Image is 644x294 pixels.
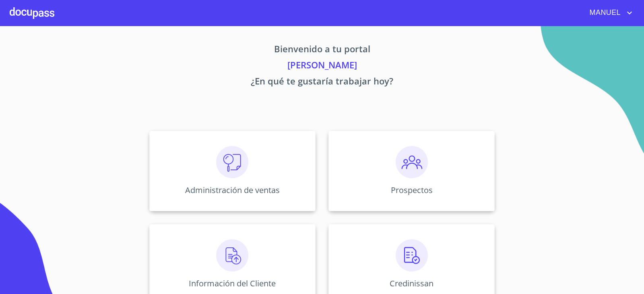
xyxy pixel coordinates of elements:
[216,239,248,271] img: carga.png
[584,6,634,19] button: account of current user
[584,6,625,19] span: MANUEL
[74,74,570,90] p: ¿En qué te gustaría trabajar hoy?
[74,42,570,58] p: Bienvenido a tu portal
[185,185,280,195] p: Administración de ventas
[74,58,570,74] p: [PERSON_NAME]
[396,239,428,271] img: verificacion.png
[391,185,433,195] p: Prospectos
[216,146,248,178] img: consulta.png
[390,278,433,289] p: Credinissan
[396,146,428,178] img: prospectos.png
[189,278,276,289] p: Información del Cliente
